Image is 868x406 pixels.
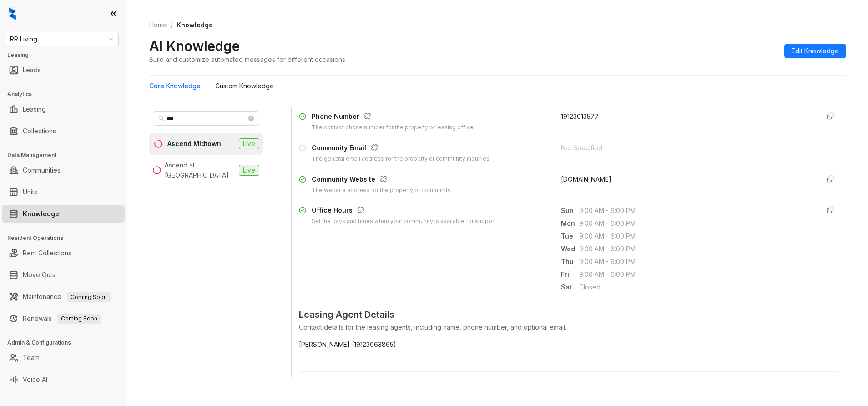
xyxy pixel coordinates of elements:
span: 9:00 AM - 6:00 PM [579,257,812,267]
span: 9:00 AM - 6:00 PM [579,269,812,279]
span: Closed [579,282,812,292]
li: Voice AI [2,370,125,389]
span: Thu [561,257,579,267]
a: Move Outs [23,266,56,284]
h3: Analytics [7,90,127,98]
span: 9:00 AM - 6:00 PM [579,206,812,216]
button: Edit Knowledge [784,44,846,58]
a: Voice AI [23,370,47,389]
a: Rent Collections [23,244,71,262]
span: close-circle [248,116,254,121]
span: 9:00 AM - 6:00 PM [579,218,812,228]
span: [PERSON_NAME] (19123063865) [299,340,838,350]
span: 9:00 AM - 6:00 PM [579,231,812,241]
span: 9:00 AM - 6:00 PM [579,244,812,254]
span: RR Living [10,32,113,46]
li: Collections [2,122,125,140]
li: Communities [2,161,125,179]
div: Office Hours [312,205,496,217]
li: Rent Collections [2,244,125,262]
div: Set the days and times when your community is available for support [312,217,496,226]
a: Units [23,183,37,201]
img: logo [9,7,16,20]
h2: AI Knowledge [149,37,240,55]
li: / [171,20,173,30]
h3: Admin & Configurations [7,339,127,347]
span: Tue [561,231,579,241]
div: Ascend Midtown [167,139,221,149]
li: Units [2,183,125,201]
li: Leasing [2,100,125,118]
div: Not Specified [561,143,812,153]
a: Knowledge [23,205,59,223]
span: Sun [561,206,579,216]
span: Live [239,138,259,149]
li: Maintenance [2,288,125,306]
a: Team [23,349,40,367]
li: Move Outs [2,266,125,284]
a: Home [147,20,169,30]
a: Leasing [23,100,46,118]
span: Mon [561,218,579,228]
h3: Data Management [7,151,127,159]
span: Edit Knowledge [792,46,839,56]
li: Renewals [2,310,125,328]
li: Leads [2,61,125,79]
span: Coming Soon [67,292,111,302]
div: The general email address for the property or community inquiries. [312,155,491,163]
a: Communities [23,161,61,179]
li: Knowledge [2,205,125,223]
a: Leads [23,61,41,79]
div: Build and customize automated messages for different occasions. [149,55,347,64]
div: Community Website [312,174,452,186]
span: Coming Soon [57,314,101,324]
div: The contact phone number for the property or leasing office. [312,123,475,132]
div: Contact details for the leasing agents, including name, phone number, and optional email. [299,322,838,332]
span: search [158,115,165,122]
a: RenewalsComing Soon [23,310,101,328]
a: Collections [23,122,56,140]
h3: Leasing [7,51,127,59]
span: Fri [561,269,579,279]
span: [DOMAIN_NAME] [561,175,611,183]
span: Leasing Agent Details [299,308,838,322]
h3: Resident Operations [7,234,127,242]
div: Custom Knowledge [215,81,274,91]
span: Sat [561,282,579,292]
span: Knowledge [177,21,213,29]
div: Community Email [312,143,491,155]
div: The website address for the property or community. [312,186,452,195]
li: Team [2,349,125,367]
span: Wed [561,244,579,254]
div: Core Knowledge [149,81,201,91]
span: Live [239,165,259,176]
div: Ascend at [GEOGRAPHIC_DATA] [165,160,235,180]
span: 19123013577 [561,112,599,120]
div: Phone Number [312,112,475,123]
